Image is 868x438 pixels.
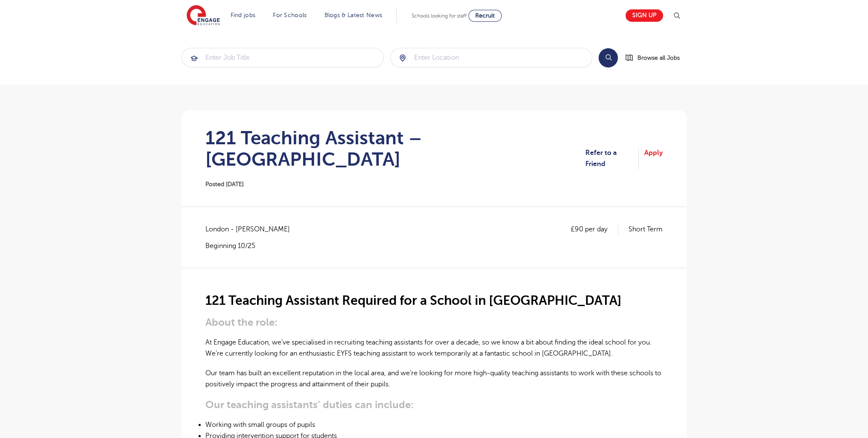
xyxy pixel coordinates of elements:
input: Submit [391,48,592,67]
p: At Engage Education, we’ve specialised in recruiting teaching assistants for over a decade, so we... [205,337,663,359]
p: Short Term [628,224,663,235]
h2: 121 Teaching Assistant Required for a School in [GEOGRAPHIC_DATA] [205,293,663,308]
strong: About the role: [205,316,278,328]
a: Sign up [625,9,663,22]
span: Recruit [475,12,495,19]
a: Blogs & Latest News [324,12,383,18]
span: Posted [DATE] [205,181,244,187]
div: Submit [181,48,384,67]
a: For Schools [273,12,307,18]
img: Engage Education [187,5,220,26]
a: Find jobs [231,12,256,18]
input: Submit [182,48,383,67]
h1: 121 Teaching Assistant – [GEOGRAPHIC_DATA] [205,127,585,170]
a: Browse all Jobs [625,53,687,63]
p: Beginning 10/25 [205,241,298,251]
p: £90 per day [571,224,618,235]
a: Apply [644,147,663,170]
a: Recruit [468,10,502,22]
p: Our team has built an excellent reputation in the local area, and we’re looking for more high-qua... [205,368,663,390]
div: Submit [390,48,593,67]
button: Search [599,48,618,67]
span: Schools looking for staff [412,13,467,19]
a: Refer to a Friend [585,147,639,170]
li: Working with small groups of pupils [205,419,663,430]
strong: Our teaching assistants’ duties can include: [205,399,414,411]
span: Browse all Jobs [637,53,680,63]
span: London - [PERSON_NAME] [205,224,298,235]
